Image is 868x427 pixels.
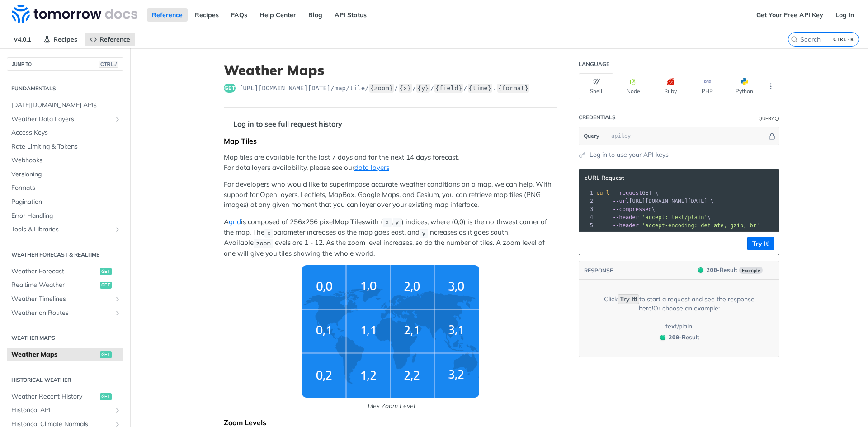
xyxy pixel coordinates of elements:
[7,251,123,259] h2: Weather Forecast & realtime
[764,80,778,93] button: More Languages
[224,136,557,145] div: Map Tiles
[224,265,557,411] span: Tiles Zoom Level
[698,267,703,273] span: 200
[11,128,121,137] span: Access Keys
[100,282,112,289] span: get
[385,219,389,226] span: x
[114,226,121,233] button: Show subpages for Tools & Libraries
[830,8,859,22] a: Log In
[99,35,130,43] span: Reference
[7,195,123,209] a: Pagination
[11,392,98,401] span: Weather Recent History
[422,230,425,236] span: y
[739,267,763,274] span: Example
[7,99,123,112] a: [DATE][DOMAIN_NAME] APIs
[7,278,123,292] a: Realtime Weatherget
[665,322,692,331] div: text/plain
[653,73,688,99] button: Ruby
[434,84,463,93] label: {field}
[7,168,123,181] a: Versioning
[100,351,112,358] span: get
[468,84,493,93] label: {time}
[7,209,123,223] a: Error Handling
[759,115,774,122] div: Query
[775,117,779,121] i: Information
[11,156,121,165] span: Webhooks
[11,350,98,359] span: Weather Maps
[693,266,774,275] button: 200200-ResultExample
[767,82,775,90] svg: More ellipsis
[596,190,658,196] span: GET \
[579,114,616,121] div: Credentials
[7,265,123,278] a: Weather Forecastget
[7,292,123,306] a: Weather TimelinesShow subpages for Weather Timelines
[642,214,708,221] span: 'accept: text/plain'
[613,222,639,229] span: --header
[7,223,123,236] a: Tools & LibrariesShow subpages for Tools & Libraries
[660,335,665,340] span: 200
[669,334,679,341] span: 200
[11,309,112,318] span: Weather on Routes
[791,36,798,43] svg: Search
[226,8,252,22] a: FAQs
[7,57,123,71] button: JUMP TOCTRL-/
[642,222,759,229] span: 'accept-encoding: deflate, gzip, br'
[596,190,609,196] span: curl
[11,115,112,124] span: Weather Data Layers
[7,306,123,320] a: Weather on RoutesShow subpages for Weather on Routes
[767,131,777,141] button: Hide
[224,217,557,258] p: A is composed of 256x256 pixel with ( , ) indices, where (0,0) is the northwest corner of the map...
[224,62,557,78] h1: Weather Maps
[11,183,121,192] span: Formats
[596,198,714,204] span: [URL][DOMAIN_NAME][DATE] \
[613,214,639,221] span: --header
[416,84,429,93] label: {y}
[618,294,639,304] code: Try It!
[224,118,342,129] div: Log in to see full request history
[11,197,121,206] span: Pagination
[114,296,121,303] button: Show subpages for Weather Timelines
[607,127,767,145] input: apikey
[497,84,529,93] label: {format}
[579,205,594,213] div: 3
[613,206,652,212] span: --compressed
[85,33,135,46] a: Reference
[395,219,399,226] span: y
[354,163,389,172] a: data layers
[596,206,655,212] span: \
[584,266,613,275] button: RESPONSE
[303,8,327,22] a: Blog
[579,73,613,99] button: Shell
[190,8,224,22] a: Recipes
[579,189,594,197] div: 1
[581,174,634,183] button: cURL Request
[584,132,599,140] span: Query
[613,198,629,204] span: --url
[224,401,557,411] p: Tiles Zoom Level
[114,310,121,317] button: Show subpages for Weather on Routes
[114,116,121,123] button: Show subpages for Weather Data Layers
[613,190,642,196] span: --request
[12,5,137,23] img: Tomorrow.io Weather API Docs
[759,115,779,122] div: QueryInformation
[584,237,596,250] button: Copy to clipboard
[590,150,669,160] a: Log in to use your API keys
[99,61,118,68] span: CTRL-/
[596,214,711,221] span: \
[669,333,699,342] span: - Result
[579,221,594,230] div: 5
[751,8,828,22] a: Get Your Free API Key
[690,73,725,99] button: PHP
[11,101,121,110] span: [DATE][DOMAIN_NAME] APIs
[11,281,98,290] span: Realtime Weather
[229,217,241,226] a: grid
[224,84,236,93] span: get
[267,230,270,236] span: x
[594,295,764,313] div: Click to start a request and see the response here! Or choose an example:
[399,84,412,93] label: {x}
[579,197,594,205] div: 2
[335,217,365,226] strong: Map Tiles
[7,126,123,140] a: Access Keys
[11,406,112,415] span: Historical API
[7,390,123,404] a: Weather Recent Historyget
